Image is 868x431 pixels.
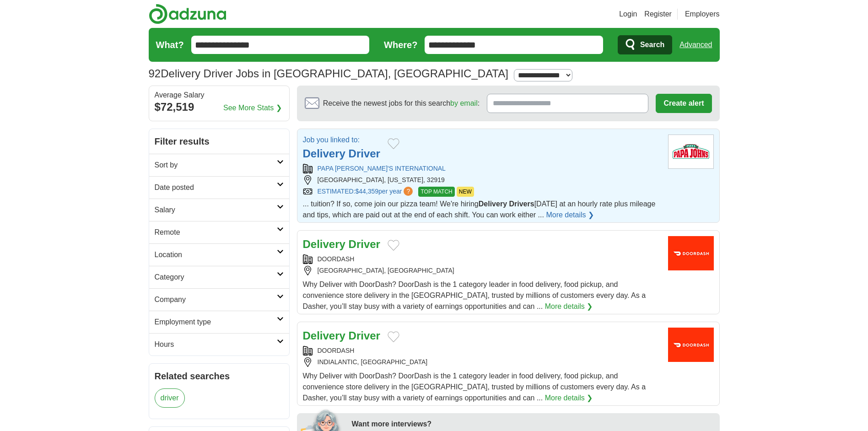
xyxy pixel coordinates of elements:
strong: Driver [349,238,380,250]
h2: Company [155,294,277,305]
div: INDIALANTIC, [GEOGRAPHIC_DATA] [303,357,661,367]
h2: Remote [155,227,277,238]
a: Login [619,9,637,20]
h2: Sort by [155,160,277,171]
div: Average Salary [155,92,284,99]
div: [GEOGRAPHIC_DATA], [GEOGRAPHIC_DATA] [303,266,661,275]
a: DOORDASH [318,255,355,263]
span: 92 [149,65,161,82]
a: Hours [149,333,289,356]
a: Delivery Driver [303,238,380,250]
a: Company [149,288,289,311]
strong: Driver [349,329,380,342]
strong: Driver [349,147,380,160]
span: Why Deliver with DoorDash? DoorDash is the 1 category leader in food delivery, food pickup, and c... [303,372,646,402]
a: Category [149,266,289,288]
button: Add to favorite jobs [388,138,399,149]
a: See More Stats ❯ [223,102,282,113]
h2: Category [155,272,277,283]
img: Doordash logo [668,236,714,270]
button: Create alert [656,94,712,113]
a: Advanced [679,36,712,54]
h2: Date posted [155,182,277,193]
a: Remote [149,221,289,243]
button: Search [618,35,672,54]
span: NEW [457,187,474,197]
span: ... tuition? If so, come join our pizza team! We're hiring [DATE] at an hourly rate plus mileage ... [303,200,656,219]
strong: Delivery [303,147,345,160]
a: PAPA [PERSON_NAME]'S INTERNATIONAL [318,165,446,172]
a: ESTIMATED:$44,359per year? [318,187,415,197]
a: Sort by [149,154,289,176]
button: Add to favorite jobs [388,331,399,342]
h2: Hours [155,339,277,350]
h2: Employment type [155,317,277,328]
img: Papa John's International logo [668,135,714,169]
div: [GEOGRAPHIC_DATA], [US_STATE], 32919 [303,175,661,185]
span: Receive the newest jobs for this search : [323,98,480,109]
a: More details ❯ [546,210,594,221]
a: Delivery Driver [303,329,380,342]
div: Want more interviews? [352,419,714,430]
strong: Delivery [479,200,507,208]
div: $72,519 [155,99,284,115]
h2: Location [155,249,277,260]
h1: Delivery Driver Jobs in [GEOGRAPHIC_DATA], [GEOGRAPHIC_DATA] [149,67,508,80]
span: ? [404,187,413,196]
p: Job you linked to: [303,135,380,145]
label: Where? [384,38,417,52]
a: driver [155,388,185,408]
label: What? [156,38,184,52]
a: Employment type [149,311,289,333]
a: Employers [685,9,720,20]
span: Search [640,36,664,54]
span: TOP MATCH [418,187,454,197]
span: $44,359 [355,188,378,195]
strong: Delivery [303,329,345,342]
a: Delivery Driver [303,147,380,160]
a: More details ❯ [545,393,593,404]
a: More details ❯ [545,301,593,312]
a: Register [644,9,672,20]
span: Why Deliver with DoorDash? DoorDash is the 1 category leader in food delivery, food pickup, and c... [303,280,646,310]
a: Date posted [149,176,289,199]
strong: Drivers [509,200,534,208]
a: Location [149,243,289,266]
img: Doordash logo [668,328,714,362]
button: Add to favorite jobs [388,240,399,251]
h2: Salary [155,205,277,215]
h2: Filter results [149,129,289,154]
strong: Delivery [303,238,345,250]
a: by email [450,99,478,107]
a: Salary [149,199,289,221]
a: DOORDASH [318,347,355,354]
h2: Related searches [155,369,284,383]
img: Adzuna logo [149,4,226,24]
